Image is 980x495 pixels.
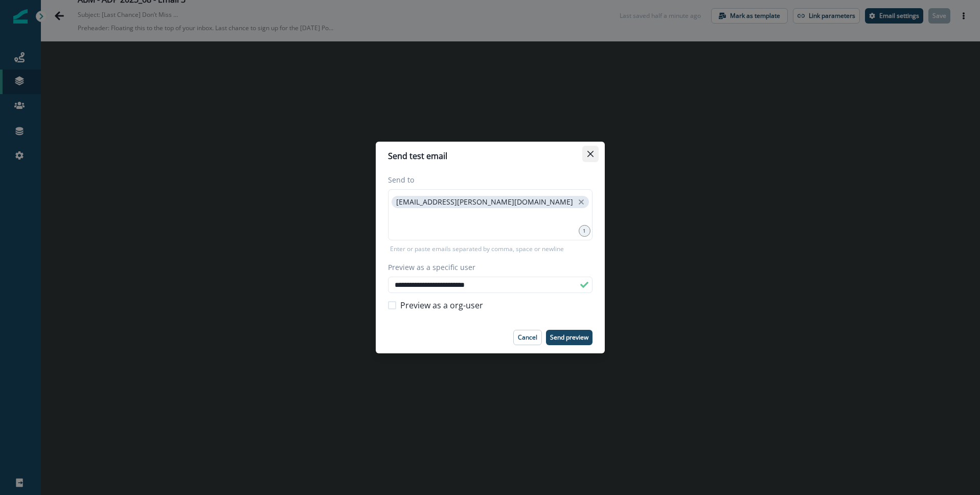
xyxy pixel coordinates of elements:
button: Send preview [546,330,592,345]
p: Cancel [518,334,537,341]
p: [EMAIL_ADDRESS][PERSON_NAME][DOMAIN_NAME] [396,198,573,207]
p: Send preview [550,334,588,341]
p: Send test email [388,150,447,162]
label: Preview as a specific user [388,262,586,273]
button: Close [582,146,599,162]
label: Send to [388,174,586,185]
div: 1 [579,225,590,237]
p: Enter or paste emails separated by comma, space or newline [388,244,566,254]
button: close [576,197,586,207]
span: Preview as a org-user [400,299,483,311]
button: Cancel [513,330,542,345]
